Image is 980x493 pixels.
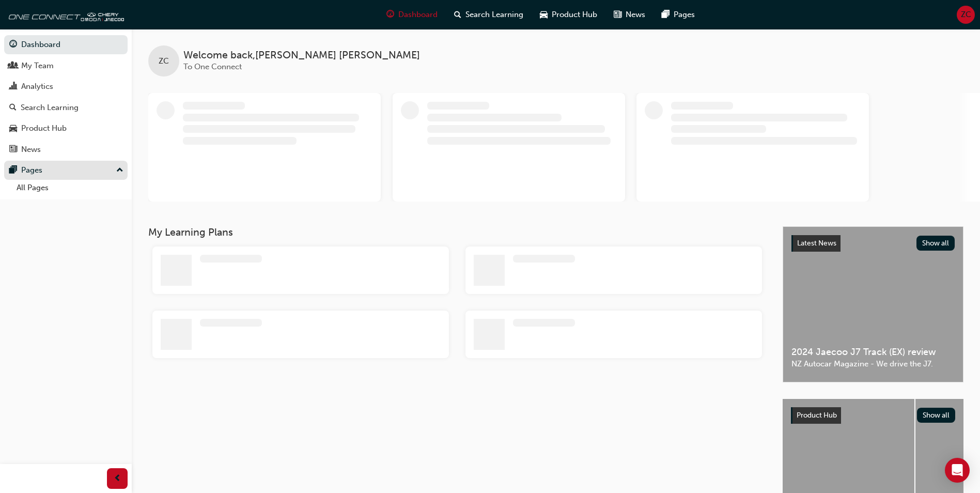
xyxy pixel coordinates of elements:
button: Show all [917,408,956,423]
a: car-iconProduct Hub [532,4,605,25]
span: Product Hub [552,9,597,21]
a: Latest NewsShow all2024 Jaecoo J7 Track (EX) reviewNZ Autocar Magazine - We drive the J7. [783,226,963,382]
div: My Team [21,60,54,72]
span: Product Hub [797,411,837,420]
span: car-icon [9,124,17,133]
div: Analytics [21,81,53,93]
a: Product HubShow all [791,407,955,424]
a: My Team [4,56,128,75]
span: ZC [159,55,169,67]
span: To One Connect [183,62,242,71]
span: pages-icon [9,166,17,175]
a: Search Learning [4,98,128,117]
span: Search Learning [465,9,523,21]
a: pages-iconPages [654,4,703,25]
span: Welcome back , [PERSON_NAME] [PERSON_NAME] [183,50,420,61]
span: car-icon [540,8,548,21]
span: Latest News [797,239,836,248]
a: Latest NewsShow all [791,235,955,252]
span: NZ Autocar Magazine - We drive the J7. [791,358,955,370]
button: Show all [916,236,955,251]
a: news-iconNews [605,4,654,25]
img: oneconnect [5,4,124,25]
a: Dashboard [4,35,128,54]
span: news-icon [614,8,621,21]
span: up-icon [116,164,123,177]
span: Dashboard [398,9,438,21]
span: ZC [961,9,971,21]
button: ZC [957,6,975,24]
span: 2024 Jaecoo J7 Track (EX) review [791,346,955,358]
div: Product Hub [21,122,67,134]
span: guage-icon [386,8,394,21]
a: Product Hub [4,119,128,138]
h3: My Learning Plans [148,226,766,238]
span: pages-icon [662,8,670,21]
span: Pages [674,9,695,21]
a: All Pages [12,180,128,196]
div: Pages [21,164,42,176]
a: search-iconSearch Learning [446,4,532,25]
a: News [4,140,128,159]
div: Search Learning [21,102,79,114]
button: Pages [4,161,128,180]
span: chart-icon [9,82,17,91]
span: News [626,9,645,21]
span: prev-icon [114,472,121,485]
a: guage-iconDashboard [378,4,446,25]
span: search-icon [9,103,17,113]
span: search-icon [454,8,461,21]
span: guage-icon [9,40,17,50]
a: Analytics [4,77,128,96]
button: DashboardMy TeamAnalyticsSearch LearningProduct HubNews [4,33,128,161]
div: News [21,144,41,156]
span: people-icon [9,61,17,71]
span: news-icon [9,145,17,155]
div: Open Intercom Messenger [945,458,970,483]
